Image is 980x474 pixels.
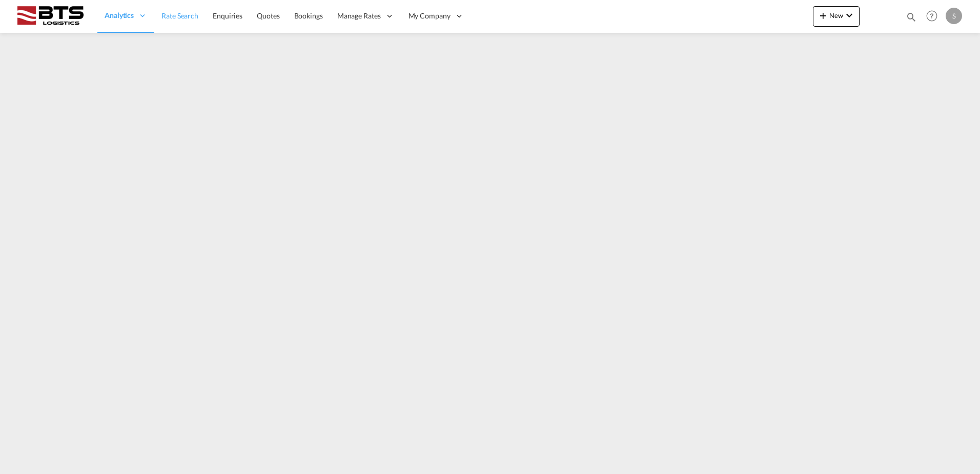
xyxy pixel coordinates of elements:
[15,5,85,28] img: cdcc71d0be7811ed9adfbf939d2aa0e8.png
[105,10,134,21] span: Analytics
[906,11,917,23] md-icon: icon-magnify
[906,11,917,27] div: icon-magnify
[161,11,198,20] span: Rate Search
[813,6,860,27] button: icon-plus 400-fgNewicon-chevron-down
[257,11,279,20] span: Quotes
[213,11,242,20] span: Enquiries
[817,11,855,19] span: New
[817,9,829,22] md-icon: icon-plus 400-fg
[946,8,962,24] div: S
[923,7,946,26] div: Help
[294,11,323,20] span: Bookings
[337,11,381,21] span: Manage Rates
[843,9,855,22] md-icon: icon-chevron-down
[923,7,941,25] span: Help
[409,11,451,21] span: My Company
